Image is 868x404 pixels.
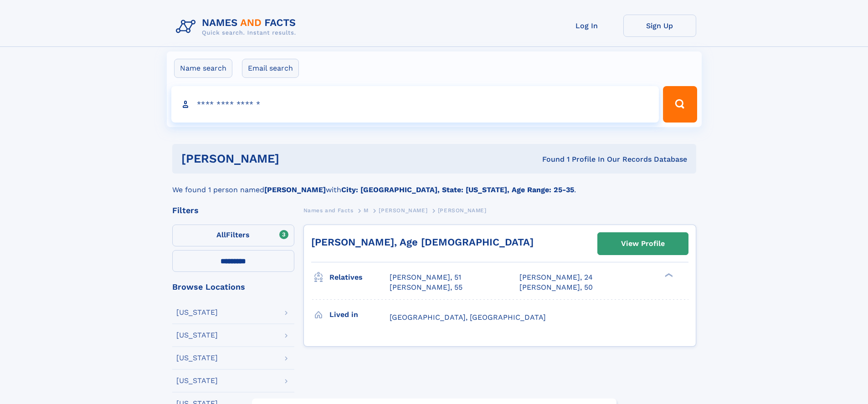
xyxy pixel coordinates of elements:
span: [PERSON_NAME] [379,207,427,214]
span: [PERSON_NAME] [438,207,487,214]
h3: Lived in [329,307,390,322]
div: Found 1 Profile In Our Records Database [411,154,687,164]
div: [US_STATE] [176,309,218,316]
a: [PERSON_NAME], 24 [519,272,593,282]
div: [US_STATE] [176,377,218,384]
div: [US_STATE] [176,332,218,339]
label: Filters [172,225,294,246]
a: M [364,205,369,216]
a: View Profile [598,233,688,255]
a: Log In [550,15,623,37]
a: [PERSON_NAME], Age [DEMOGRAPHIC_DATA] [311,236,534,248]
b: City: [GEOGRAPHIC_DATA], State: [US_STATE], Age Range: 25-35 [341,185,574,194]
label: Email search [242,59,299,78]
span: M [364,207,369,214]
div: [US_STATE] [176,354,218,362]
div: Browse Locations [172,283,294,291]
button: Search Button [663,86,697,123]
span: All [216,230,226,239]
a: [PERSON_NAME] [379,205,427,216]
a: [PERSON_NAME], 50 [519,282,593,292]
div: Filters [172,206,294,215]
h3: Relatives [329,270,390,285]
div: View Profile [621,233,665,254]
h1: [PERSON_NAME] [181,153,411,164]
div: We found 1 person named with . [172,174,696,195]
a: [PERSON_NAME], 55 [390,282,462,292]
b: [PERSON_NAME] [264,185,326,194]
label: Name search [174,59,232,78]
input: search input [171,86,659,123]
a: [PERSON_NAME], 51 [390,272,461,282]
img: Logo Names and Facts [172,15,303,39]
a: Sign Up [623,15,696,37]
div: ❯ [663,272,673,278]
span: [GEOGRAPHIC_DATA], [GEOGRAPHIC_DATA] [390,313,546,322]
a: Names and Facts [303,205,354,216]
